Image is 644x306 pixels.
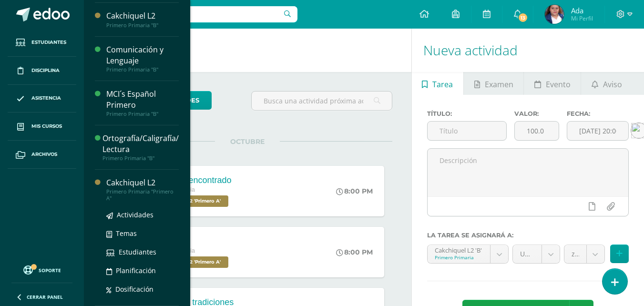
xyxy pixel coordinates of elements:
a: Dosificación [106,284,179,295]
span: Soporte [39,267,61,274]
a: Mis cursos [8,112,76,141]
div: Así soy yo [150,236,231,246]
span: Ada [571,6,593,15]
span: Asistencia [31,94,61,102]
span: OCTUBRE [215,137,280,146]
a: Cakchiquel L2 'B'Primero Primaria [428,245,509,263]
h1: Actividades [95,29,400,72]
div: Primero Primaria "B" [102,155,179,162]
span: Planificación [116,266,156,275]
input: Busca un usuario... [90,6,297,22]
input: Fecha de entrega [567,122,628,140]
span: Archivos [31,151,57,158]
label: Título: [427,110,507,117]
div: Ortografía/Caligrafía/ Lectura [102,133,179,155]
span: Actividades [117,210,153,219]
div: Primero Primaria [435,254,483,261]
input: Busca una actividad próxima aquí... [252,92,391,110]
div: 8:00 PM [336,187,373,195]
a: Estudiantes [8,29,76,57]
a: Soporte [11,263,72,276]
a: Disciplina [8,57,76,85]
div: Primero Primaria "B" [106,22,179,29]
span: Aviso [603,73,622,96]
div: Cakchiquel L2 [106,10,179,21]
div: Primero Primaria "B" [106,111,179,117]
a: Archivos [8,141,76,169]
div: Primero Primaria "Primero A" [106,188,179,202]
span: zona (100.0%) [572,245,579,263]
div: Comunicación y Lenguaje [106,44,179,66]
a: Planificación [106,265,179,276]
a: Evento [524,72,581,95]
label: Valor: [514,110,559,117]
span: Estudiantes [31,39,66,46]
input: Título [428,122,506,140]
a: Cakchiquel L2Primero Primaria "Primero A" [106,177,179,202]
a: Cakchiquel L2Primero Primaria "B" [106,10,179,28]
a: Actividades [106,209,179,220]
span: Unidad 4 [520,245,534,263]
div: Perdido y encontrado [150,175,231,185]
div: 8:00 PM [336,248,373,256]
a: zona (100.0%) [564,245,604,263]
span: Examen [485,73,513,96]
label: La tarea se asignará a: [427,232,629,239]
div: Primero Primaria "B" [106,66,179,73]
a: Estudiantes [106,246,179,257]
span: Estudiantes [119,247,156,256]
h1: Nueva actividad [423,29,633,72]
a: Aviso [581,72,632,95]
a: Unidad 4 [513,245,560,263]
img: 967bd849930caa42aefaa6562d2cb40c.png [545,5,564,24]
span: Evento [546,73,571,96]
span: Disciplina [31,67,60,74]
input: Puntos máximos [515,122,559,140]
span: Mis cursos [31,122,62,130]
a: Examen [464,72,523,95]
span: Dosificación [115,285,153,294]
a: Comunicación y LenguajePrimero Primaria "B" [106,44,179,73]
div: MCI´s Español Primero [106,89,179,111]
label: Fecha: [567,110,629,117]
a: Temas [106,228,179,239]
span: 13 [518,12,528,23]
span: Cerrar panel [27,294,63,300]
div: Cakchiquel L2 [106,177,179,188]
div: Cakchiquel L2 'B' [435,245,483,254]
span: Temas [116,229,137,238]
span: Tarea [432,73,453,96]
a: Ortografía/Caligrafía/ LecturaPrimero Primaria "B" [102,133,179,162]
a: Tarea [412,72,463,95]
a: MCI´s Español PrimeroPrimero Primaria "B" [106,89,179,117]
span: Mi Perfil [571,14,593,22]
a: Asistencia [8,85,76,113]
